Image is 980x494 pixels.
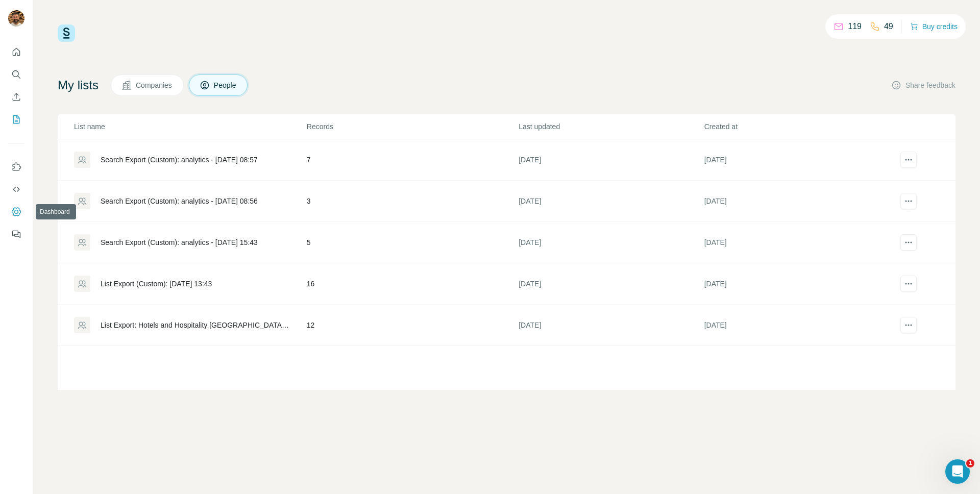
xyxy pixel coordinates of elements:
[101,155,258,165] div: Search Export (Custom): analytics - [DATE] 08:57
[891,80,955,90] button: Share feedback
[900,152,917,168] button: actions
[306,305,518,346] td: 12
[8,158,24,176] button: Use Surfe on LinkedIn
[8,180,24,199] button: Use Surfe API
[306,181,518,222] td: 3
[704,305,889,346] td: [DATE]
[8,88,24,106] button: Enrich CSV
[848,20,862,33] p: 119
[58,24,75,42] img: Surfe Logo
[8,10,24,27] img: Avatar
[884,20,893,33] p: 49
[306,222,518,263] td: 5
[8,65,24,84] button: Search
[136,80,173,90] span: Companies
[518,222,703,263] td: [DATE]
[704,139,889,181] td: [DATE]
[101,196,258,206] div: Search Export (Custom): analytics - [DATE] 08:56
[518,181,703,222] td: [DATE]
[101,320,289,330] div: List Export: Hotels and Hospitality [GEOGRAPHIC_DATA]+EMEA - [DATE] 13:35
[101,237,258,248] div: Search Export (Custom): analytics - [DATE] 15:43
[910,19,958,34] button: Buy credits
[518,263,703,305] td: [DATE]
[101,279,212,289] div: List Export (Custom): [DATE] 13:43
[945,459,970,484] iframe: Intercom live chat
[900,193,917,209] button: actions
[704,222,889,263] td: [DATE]
[307,121,518,132] p: Records
[214,80,237,90] span: People
[8,225,24,243] button: Feedback
[8,43,24,61] button: Quick start
[966,459,974,467] span: 1
[900,276,917,292] button: actions
[900,317,917,333] button: actions
[8,203,24,221] button: Dashboard
[8,110,24,129] button: My lists
[74,121,306,132] p: List name
[306,263,518,305] td: 16
[704,263,889,305] td: [DATE]
[518,305,703,346] td: [DATE]
[58,77,99,93] h4: My lists
[704,121,889,132] p: Created at
[306,139,518,181] td: 7
[519,121,703,132] p: Last updated
[900,234,917,251] button: actions
[518,139,703,181] td: [DATE]
[704,181,889,222] td: [DATE]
